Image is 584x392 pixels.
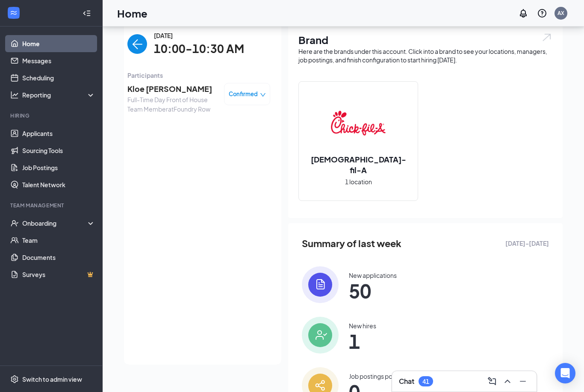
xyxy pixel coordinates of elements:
svg: ChevronUp [502,376,513,386]
div: Hiring [10,112,94,119]
div: Job postings posted [349,372,405,380]
span: [DATE] [154,31,244,40]
h3: Chat [399,377,414,386]
svg: ComposeMessage [487,376,497,386]
span: down [260,92,266,98]
svg: WorkstreamLogo [9,9,18,17]
a: Job Postings [22,159,95,176]
svg: UserCheck [10,219,19,227]
a: Team [22,232,95,249]
span: Kloe [PERSON_NAME] [127,83,217,95]
img: icon [302,317,339,354]
a: Documents [22,249,95,266]
a: Messages [22,52,95,69]
span: [DATE] - [DATE] [505,239,549,248]
span: 50 [349,283,397,298]
h2: [DEMOGRAPHIC_DATA]-fil-A [299,154,418,175]
a: Applicants [22,125,95,142]
a: Home [22,35,95,52]
button: Minimize [516,374,530,388]
h1: Home [117,6,147,21]
button: back-button [127,34,147,54]
svg: Analysis [10,91,19,99]
div: AX [557,9,564,17]
div: Reporting [22,91,96,99]
a: Sourcing Tools [22,142,95,159]
svg: QuestionInfo [537,8,547,18]
svg: Notifications [518,8,528,18]
div: Here are the brands under this account. Click into a brand to see your locations, managers, job p... [298,47,552,64]
a: Scheduling [22,69,95,86]
span: Participants [127,71,270,80]
img: Chick-fil-A [331,96,386,150]
div: Open Intercom Messenger [555,363,575,383]
img: icon [302,266,339,303]
button: ComposeMessage [485,374,499,388]
span: Confirmed [229,90,258,98]
a: SurveysCrown [22,266,95,283]
h1: Brand [298,32,552,47]
span: 10:00-10:30 AM [154,40,244,58]
a: Talent Network [22,176,95,193]
img: open.6027fd2a22e1237b5b06.svg [541,32,552,42]
span: Summary of last week [302,236,401,251]
span: 1 location [345,177,372,186]
div: Team Management [10,202,94,209]
div: 41 [422,378,429,385]
div: Switch to admin view [22,375,82,383]
span: Full-Time Day Front of House Team Member at Foundry Row [127,95,217,114]
div: Onboarding [22,219,88,227]
span: 1 [349,333,376,349]
div: New applications [349,271,397,280]
svg: Minimize [518,376,528,386]
button: ChevronUp [501,374,514,388]
svg: Collapse [83,9,91,18]
div: New hires [349,321,376,330]
svg: Settings [10,375,19,383]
